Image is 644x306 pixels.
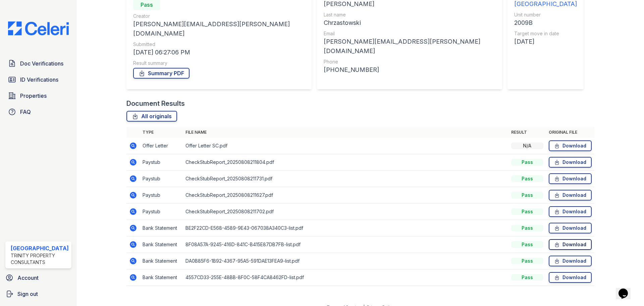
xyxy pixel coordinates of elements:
[511,175,543,182] div: Pass
[3,21,74,35] img: CE_Logo_Blue-a8612792a0a2168367f1c8372b55b34899dd931a85d93a1a3d3e32e68fde9ad4.png
[549,272,592,283] a: Download
[3,287,74,301] a: Sign out
[183,220,508,236] td: BE2F22CD-E568-4589-9E43-067038A340C3-list.pdf
[20,92,47,100] span: Properties
[17,274,39,282] span: Account
[5,89,71,102] a: Properties
[183,154,508,171] td: CheckStubReport_20250808211804.pdf
[549,239,592,250] a: Download
[140,220,183,236] td: Bank Statement
[20,59,63,68] span: Doc Verifications
[324,18,495,28] div: Chrzastowski
[11,244,69,252] div: [GEOGRAPHIC_DATA]
[17,290,38,298] span: Sign out
[324,65,495,75] div: [PHONE_NUMBER]
[546,127,594,138] th: Original file
[183,253,508,269] td: DA0B85F6-1B92-4367-95A5-591DAE13FEA9-list.pdf
[324,37,495,56] div: [PERSON_NAME][EMAIL_ADDRESS][PERSON_NAME][DOMAIN_NAME]
[514,18,577,28] div: 2009B
[549,173,592,184] a: Download
[133,13,305,19] div: Creator
[511,274,543,281] div: Pass
[549,223,592,233] a: Download
[5,73,71,86] a: ID Verifications
[126,111,177,122] a: All originals
[140,154,183,171] td: Paystub
[183,127,508,138] th: File name
[140,253,183,269] td: Bank Statement
[514,30,577,37] div: Target move in date
[3,271,74,285] a: Account
[549,140,592,151] a: Download
[514,37,577,46] div: [DATE]
[140,138,183,154] td: Offer Letter
[549,206,592,217] a: Download
[511,159,543,166] div: Pass
[511,192,543,199] div: Pass
[140,204,183,220] td: Paystub
[324,58,495,65] div: Phone
[140,269,183,286] td: Bank Statement
[140,171,183,187] td: Paystub
[140,236,183,253] td: Bank Statement
[549,157,592,168] a: Download
[5,57,71,70] a: Doc Verifications
[511,258,543,264] div: Pass
[5,105,71,119] a: FAQ
[183,138,508,154] td: Offer Letter SC.pdf
[133,19,305,38] div: [PERSON_NAME][EMAIL_ADDRESS][PERSON_NAME][DOMAIN_NAME]
[324,11,495,18] div: Last name
[616,279,637,299] iframe: chat widget
[511,208,543,215] div: Pass
[183,204,508,220] td: CheckStubReport_20250808211702.pdf
[133,48,305,57] div: [DATE] 06:27:06 PM
[140,127,183,138] th: Type
[183,187,508,204] td: CheckStubReport_20250808211627.pdf
[549,256,592,266] a: Download
[511,142,543,149] div: N/A
[508,127,546,138] th: Result
[511,225,543,231] div: Pass
[183,171,508,187] td: CheckStubReport_20250808211731.pdf
[11,252,69,266] div: Trinity Property Consultants
[20,108,31,116] span: FAQ
[183,269,508,286] td: 4557CD33-255E-48BB-8F0C-58F4CA8462FD-list.pdf
[183,236,508,253] td: 8F08A57A-9245-416D-841C-B415E87DB7FB-list.pdf
[140,187,183,204] td: Paystub
[514,11,577,18] div: Unit number
[133,60,305,67] div: Result summary
[133,68,190,79] a: Summary PDF
[324,30,495,37] div: Email
[549,190,592,201] a: Download
[126,99,185,108] div: Document Results
[133,41,305,48] div: Submitted
[511,241,543,248] div: Pass
[20,76,58,84] span: ID Verifications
